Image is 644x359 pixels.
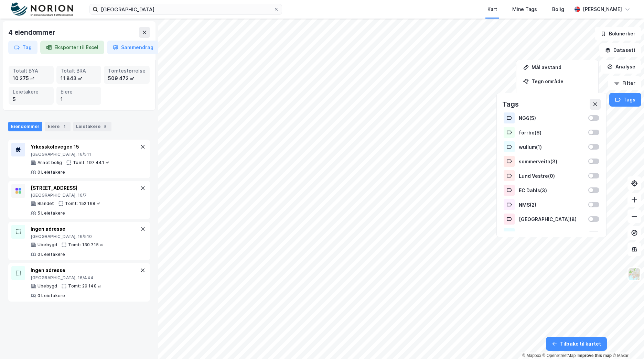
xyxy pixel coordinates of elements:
div: 0 Leietakere [37,293,65,298]
div: Ingen adresse [31,225,139,233]
div: 10 275 ㎡ [13,75,50,82]
div: 5 [13,96,50,103]
div: Ubebygd [37,242,57,248]
div: Totalt BRA [61,67,97,75]
div: EC Dahls ( 3 ) [519,187,584,193]
div: Tomt: 197 441 ㎡ [73,160,109,165]
div: Tags [502,99,519,110]
div: Tomt: 29 148 ㎡ [68,283,102,289]
button: Filter [608,76,641,90]
div: Tomtestørrelse [108,67,146,75]
div: 5 [102,123,109,130]
div: 1 [61,96,97,103]
div: Kontrollprogram for chat [610,326,644,359]
div: Tegn område [532,78,591,84]
input: Søk på adresse, matrikkel, gårdeiere, leietakere eller personer [98,4,273,14]
div: 0 Leietakere [37,252,65,257]
div: [GEOGRAPHIC_DATA] ( 8 ) [519,216,584,222]
div: Kart [487,5,497,13]
button: Datasett [599,43,641,57]
div: [PERSON_NAME] [583,5,622,13]
img: Z [628,268,641,281]
div: [GEOGRAPHIC_DATA], 16/511 [31,152,139,157]
div: Leietakere [13,88,50,96]
button: Tag [8,41,37,54]
div: Mine Tags [512,5,537,13]
div: [GEOGRAPHIC_DATA], 16/444 [31,275,139,281]
button: Sammendrag [107,41,159,54]
div: 0 Leietakere [37,170,65,175]
button: Bokmerker [595,27,641,41]
div: [GEOGRAPHIC_DATA], 16/7 [31,193,139,198]
button: Tags [609,93,641,107]
a: Mapbox [522,353,541,358]
div: 1 [61,123,68,130]
img: norion-logo.80e7a08dc31c2e691866.png [11,2,73,17]
div: Leietakere [73,122,111,131]
div: 509 472 ㎡ [108,75,146,82]
div: NG6 ( 5 ) [519,115,584,121]
div: sommerveita ( 3 ) [519,159,584,164]
a: Improve this map [578,353,612,358]
div: Eiere [61,88,97,96]
div: [GEOGRAPHIC_DATA], 16/510 [31,234,139,239]
iframe: Chat Widget [610,326,644,359]
div: forrbo ( 6 ) [519,130,584,135]
div: Blandet [37,201,54,206]
div: 11 843 ㎡ [61,75,97,82]
div: Eiere [45,122,71,131]
div: 5 Leietakere [37,210,65,216]
div: Eiendommer [8,122,42,131]
button: Analyse [601,60,641,74]
div: 4 eiendommer [8,27,57,38]
div: [STREET_ADDRESS] [31,184,139,192]
div: Tomt: 152 168 ㎡ [65,201,100,206]
div: wullum ( 1 ) [519,144,584,150]
div: Ingen adresse [31,266,139,274]
div: Ubebygd [37,283,57,289]
div: Bolig [552,5,564,13]
div: Yrkesskolevegen 15 [31,143,139,151]
button: Eksporter til Excel [40,41,104,54]
div: NMS ( 2 ) [519,202,584,208]
button: Tilbake til kartet [546,337,607,351]
a: OpenStreetMap [543,353,576,358]
div: Mål avstand [532,64,591,70]
div: skjerding ( 2 ) [519,231,584,237]
div: Tomt: 130 715 ㎡ [68,242,104,248]
div: Tegn sirkel [532,93,591,98]
div: Annet bolig [37,160,62,165]
div: Lund Vestre ( 0 ) [519,173,584,179]
div: Totalt BYA [13,67,50,75]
